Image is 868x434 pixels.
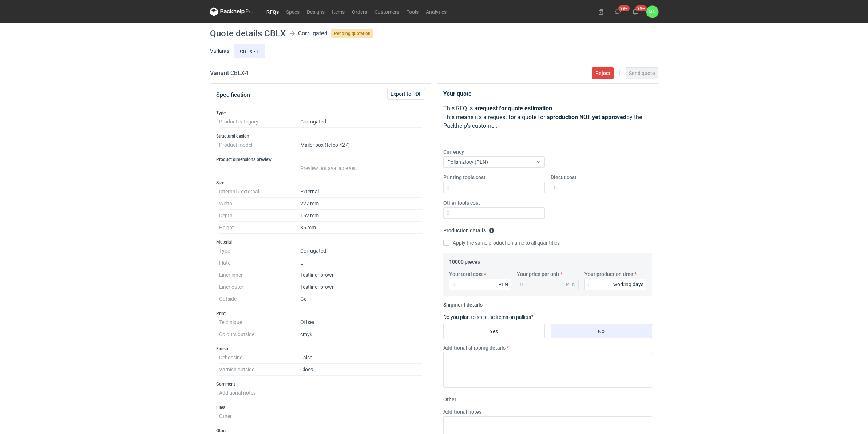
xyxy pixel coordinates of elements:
legend: 10000 pieces [449,256,480,265]
strong: production NOT yet approved [550,114,626,121]
dt: Liner outer [219,281,300,293]
label: Do you plan to ship the items on pallets? [443,314,534,320]
dt: Varnish outside [219,364,300,376]
legend: Shipment details [443,299,483,308]
button: Reject [592,67,614,79]
dd: E [300,257,422,269]
dd: Offset [300,316,422,328]
dt: Technique [219,316,300,328]
h3: Print [216,311,425,316]
label: Your price per unit [517,271,559,278]
button: Specification [216,86,250,104]
h3: Other [216,428,425,434]
p: This RFQ is a . This means it's a request for a quote for a by the Packhelp's customer. [443,104,652,130]
legend: Production details [443,225,495,233]
button: 99+ [612,6,624,17]
dt: Liner inner [219,269,300,281]
svg: Packhelp Pro [210,7,254,16]
span: Reject [595,71,610,76]
label: CBLX - 1 [234,44,265,58]
dt: Colours outside [219,328,300,340]
h3: Files [216,405,425,410]
button: Export to PDF [387,88,425,100]
label: Printing tools cost [443,174,485,181]
div: working days [613,281,643,288]
span: Pending quotation [331,29,373,38]
dt: Additional notes [219,387,300,399]
dt: Other [219,410,300,422]
dd: cmyk [300,328,422,340]
h3: Type [216,110,425,116]
legend: Other [443,394,456,402]
button: 99+ [629,6,641,17]
dt: Flute [219,257,300,269]
div: Małgorzata Nowotna [646,6,658,18]
label: Variants: [210,47,230,55]
label: Other tools cost [443,199,480,206]
h2: Variant CBLX - 1 [210,69,249,78]
dd: External [300,186,422,198]
dt: Internal / external [219,186,300,198]
a: Orders [348,7,371,16]
a: Designs [303,7,328,16]
div: PLN [566,281,576,288]
dd: Corrugated [300,245,422,257]
a: Customers [371,7,403,16]
dd: Gc [300,293,422,305]
input: 0 [449,279,511,290]
dt: Product model [219,139,300,151]
dd: Gloss [300,364,422,376]
strong: request for quote estimation [477,105,552,112]
dt: Width [219,198,300,210]
a: RFQs [263,7,282,16]
dt: Outside [219,293,300,305]
dd: False [300,352,422,364]
dd: Corrugated [300,116,422,128]
strong: Your quote [443,90,472,97]
div: PLN [498,281,508,288]
span: Preview not available yet. [300,165,357,171]
dd: 85 mm [300,222,422,234]
a: Specs [282,7,303,16]
h3: Product dimensions preview [216,157,425,162]
dt: Debossing [219,352,300,364]
h3: Finish [216,346,425,352]
label: Currency [443,148,464,155]
label: Your production time [584,271,633,278]
label: Diecut cost [551,174,576,181]
span: Export to PDF [391,91,422,96]
label: No [551,324,652,338]
h3: Comment [216,381,425,387]
div: Corrugated [298,29,328,38]
dt: Height [219,222,300,234]
a: Items [328,7,348,16]
button: MN [646,6,658,18]
input: 0 [584,279,646,290]
h3: Material [216,239,425,245]
dt: Product category [219,116,300,128]
dt: Depth [219,210,300,222]
label: Additional shipping details [443,344,506,351]
input: 0 [551,182,652,193]
input: 0 [443,182,545,193]
dd: 152 mm [300,210,422,222]
h1: Quote details CBLX [210,29,286,38]
h3: Structural design [216,133,425,139]
label: Yes [443,324,545,338]
label: Your total cost [449,271,483,278]
input: 0 [443,207,545,219]
h3: Size [216,180,425,186]
dd: Mailer box (fefco 427) [300,139,422,151]
label: Apply the same production time to all quantities [443,239,560,246]
dt: Type [219,245,300,257]
span: Send quote [629,71,655,76]
dd: 227 mm [300,198,422,210]
button: Send quote [626,67,658,79]
a: Analytics [422,7,450,16]
dd: Testliner brown [300,281,422,293]
span: Polish złoty (PLN) [447,159,488,165]
dd: Testliner brown [300,269,422,281]
a: Tools [403,7,422,16]
label: Additional notes [443,408,481,415]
